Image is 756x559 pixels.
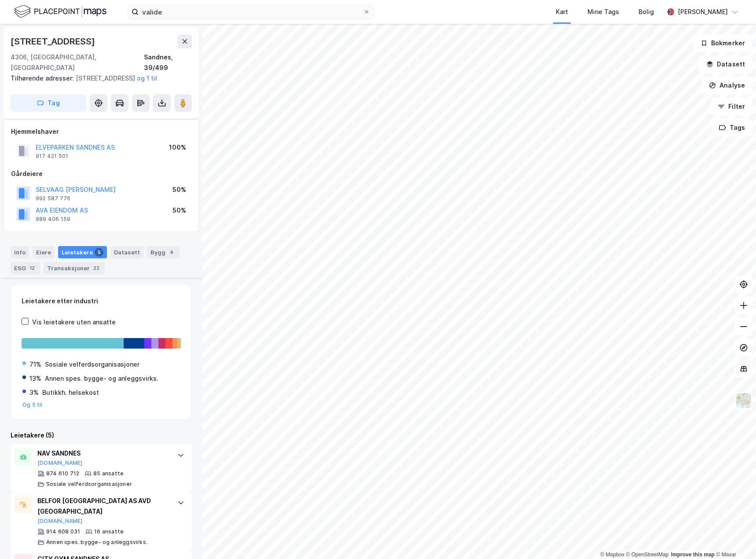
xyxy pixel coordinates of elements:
[712,517,756,559] div: Kontrollprogram for chat
[93,470,124,477] div: 85 ansatte
[11,34,97,48] div: [STREET_ADDRESS]
[11,169,191,179] div: Gårdeiere
[712,119,752,136] button: Tags
[556,7,568,17] div: Kart
[147,246,180,258] div: Bygg
[45,359,139,370] div: Sosiale velferdsorganisasjoner
[37,496,169,517] div: BELFOR [GEOGRAPHIC_DATA] AS AVD [GEOGRAPHIC_DATA]
[11,52,144,73] div: 4306, [GEOGRAPHIC_DATA], [GEOGRAPHIC_DATA]
[600,552,624,558] a: Mapbox
[37,460,83,467] button: [DOMAIN_NAME]
[11,246,29,258] div: Info
[735,392,752,409] img: Z
[639,7,654,17] div: Bolig
[693,34,752,52] button: Bokmerker
[36,195,70,202] div: 992 587 776
[95,248,103,257] div: 5
[712,517,756,559] iframe: Chat Widget
[701,77,752,94] button: Analyse
[33,246,55,258] div: Eiere
[28,264,37,272] div: 12
[37,518,83,525] button: [DOMAIN_NAME]
[172,184,186,195] div: 50%
[139,5,363,18] input: Søk på adresse, matrikkel, gårdeiere, leietakere eller personer
[678,7,728,17] div: [PERSON_NAME]
[37,448,169,459] div: NAV SANDNES
[94,528,124,535] div: 16 ansatte
[626,552,669,558] a: OpenStreetMap
[32,317,116,327] div: Vis leietakere uten ansatte
[11,74,76,82] span: Tilhørende adresser:
[671,552,715,558] a: Improve this map
[172,205,186,216] div: 50%
[110,246,143,258] div: Datasett
[29,387,39,398] div: 3%
[46,470,79,477] div: 874 610 712
[29,373,41,384] div: 13%
[699,55,752,73] button: Datasett
[46,481,132,488] div: Sosiale velferdsorganisasjoner
[11,430,192,441] div: Leietakere (5)
[169,142,186,153] div: 100%
[11,73,185,84] div: [STREET_ADDRESS]
[144,52,192,73] div: Sandnes, 39/499
[22,401,43,408] button: Og 5 til
[92,264,101,272] div: 22
[36,153,68,160] div: 917 421 501
[42,387,99,398] div: Butikkh. helsekost
[11,126,191,137] div: Hjemmelshaver
[44,262,105,274] div: Transaksjoner
[45,373,158,384] div: Annen spes. bygge- og anleggsvirks.
[14,4,106,19] img: logo.f888ab2527a4732fd821a326f86c7f29.svg
[587,7,619,17] div: Mine Tags
[11,262,40,274] div: ESG
[58,246,107,258] div: Leietakere
[46,528,80,535] div: 914 608 031
[29,359,41,370] div: 71%
[710,98,752,115] button: Filter
[167,248,176,257] div: 4
[46,539,147,546] div: Annen spes. bygge- og anleggsvirks.
[11,94,86,112] button: Tag
[22,296,181,306] div: Leietakere etter industri
[36,216,70,223] div: 989 406 159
